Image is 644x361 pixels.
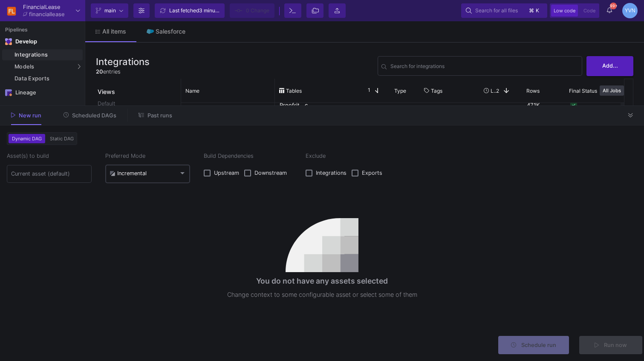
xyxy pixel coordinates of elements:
span: Upstream [214,170,239,176]
span: 20 [96,68,103,75]
span: Last Used [491,88,496,94]
button: New run [1,109,52,122]
mat-expansion-panel-header: Navigation iconDevelop [2,35,83,48]
div: Change context to some configurable asset or select some of them [227,290,417,299]
span: Low code [554,8,575,14]
button: Last fetched3 minutes ago [155,3,225,18]
button: Dynamic DAG [9,134,45,143]
a: Data Exports [2,73,83,84]
img: No data [286,218,358,272]
span: Dynamic DAG [10,136,43,142]
button: Search for all files⌘k [461,3,547,18]
span: Tags [431,88,442,94]
a: Navigation iconLineage [2,86,83,99]
a: Integrations [2,49,83,60]
span: Static DAG [48,136,75,142]
span: Past runs [147,112,172,119]
span: All items [102,28,126,35]
div: Last fetched [169,4,220,17]
button: YVN [620,3,638,18]
input: Search for name, tables, ... [390,64,578,71]
img: GqBB3sYz5Cjd0wdlerL82zSOkAwI3ybqdSLWwX09.png [5,4,18,17]
div: You do not have any assets selected [256,276,388,287]
span: Scheduled DAGs [72,112,116,119]
button: main [91,3,128,18]
span: Search for all files [475,4,518,17]
span: Downstream [254,170,287,176]
button: Static DAG [48,134,75,143]
span: Asset(s) to build [7,152,92,160]
span: Code [583,8,595,14]
h3: Integrations [96,56,150,67]
div: YVN [622,3,638,18]
div: Views [96,79,176,96]
div: FinancialLease [23,4,65,10]
button: All Jobs [600,85,624,96]
span: Build Dependencies [204,152,292,160]
span: Preferred Mode [105,152,190,160]
img: Navigation icon [5,38,12,45]
div: Default [98,99,175,109]
span: 3 minutes ago [199,7,233,14]
span: Tables [286,88,302,94]
button: Scheduled DAGs [53,109,127,122]
div: Press SPACE to select this row. [181,94,275,115]
div: Data Exports [14,75,81,82]
div: entries [96,68,150,76]
span: New run [19,112,41,119]
span: 1 [364,87,370,94]
button: 99+ [602,3,617,18]
div: 47.1K [522,95,565,115]
span: Add... [602,63,618,69]
div: Develop [15,38,28,45]
div: Salesforce [156,28,185,35]
span: Integrations [316,170,347,176]
span: Type [394,88,406,94]
img: Navigation icon [5,89,12,96]
div: Lineage [15,89,71,96]
span: Models [14,63,35,70]
div: Incremental [110,170,147,177]
input: Current asset (default) [11,171,88,177]
span: Name [185,88,199,94]
button: Past runs [128,109,182,122]
span: 99+ [610,3,617,9]
span: k [536,6,539,16]
button: ⌘k [526,6,543,16]
div: financiallease [29,11,65,17]
span: Exports [362,170,382,176]
div: Integrations [14,51,81,58]
span: ⌘ [529,6,534,16]
span: 2 [496,88,499,94]
span: Exclude [306,152,387,160]
span: main [104,4,116,17]
span: Rows [526,88,540,94]
button: Low code [551,5,578,17]
button: Add... [586,56,633,76]
button: Code [581,5,598,17]
div: Final Status [569,81,638,100]
img: Tab icon [147,28,154,35]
